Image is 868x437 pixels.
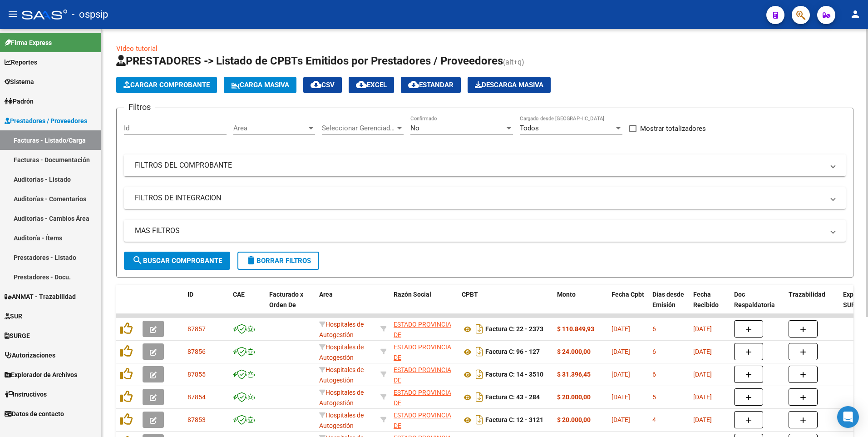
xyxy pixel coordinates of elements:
[5,409,64,419] span: Datos de contacto
[458,285,553,325] datatable-header-cell: CPBT
[319,321,364,338] span: Hospitales de Autogestión
[231,81,289,89] span: Carga Masiva
[187,416,206,423] span: 87853
[266,285,316,325] datatable-header-cell: Facturado x Orden De
[394,365,454,384] div: 30673377544
[124,154,846,176] mat-expansion-panel-header: FILTROS DEL COMPROBANTE
[184,285,229,325] datatable-header-cell: ID
[652,325,656,333] span: 6
[485,371,543,378] strong: Factura C: 14 - 3510
[246,257,311,265] span: Borrar Filtros
[233,291,245,298] span: CAE
[785,285,839,325] datatable-header-cell: Trazabilidad
[187,325,206,333] span: 87857
[187,371,206,378] span: 87855
[473,344,485,359] i: Descargar documento
[116,77,217,93] button: Cargar Comprobante
[394,319,454,338] div: 30673377544
[640,123,706,134] span: Mostrar totalizadores
[468,77,551,93] button: Descarga Masiva
[233,124,307,132] span: Area
[135,160,824,170] mat-panel-title: FILTROS DEL COMPROBANTE
[322,124,395,132] span: Seleccionar Gerenciador
[135,193,824,203] mat-panel-title: FILTROS DE INTEGRACION
[356,79,367,90] mat-icon: cloud_download
[394,387,454,407] div: 30673377544
[608,285,649,325] datatable-header-cell: Fecha Cpbt
[850,9,861,20] mat-icon: person
[475,81,543,89] span: Descarga Masiva
[5,350,55,360] span: Autorizaciones
[123,81,210,89] span: Cargar Comprobante
[394,343,455,372] span: ESTADO PROVINCIA DE [GEOGRAPHIC_DATA]
[693,291,719,308] span: Fecha Recibido
[5,57,37,67] span: Reportes
[485,394,540,401] strong: Factura C: 43 - 284
[468,77,551,93] app-download-masive: Descarga masiva de comprobantes (adjuntos)
[652,393,656,401] span: 5
[5,389,47,399] span: Instructivos
[316,285,377,325] datatable-header-cell: Area
[649,285,690,325] datatable-header-cell: Días desde Emisión
[132,255,143,266] mat-icon: search
[557,325,594,333] strong: $ 110.849,93
[229,285,266,325] datatable-header-cell: CAE
[473,412,485,427] i: Descargar documento
[557,393,591,401] strong: $ 20.000,00
[224,77,296,93] button: Carga Masiva
[473,322,485,336] i: Descargar documento
[303,77,342,93] button: CSV
[503,58,524,66] span: (alt+q)
[394,366,455,394] span: ESTADO PROVINCIA DE [GEOGRAPHIC_DATA]
[269,291,303,308] span: Facturado x Orden De
[485,417,543,424] strong: Factura C: 12 - 3121
[5,370,77,380] span: Explorador de Archivos
[319,291,333,298] span: Area
[612,348,630,355] span: [DATE]
[237,252,319,270] button: Borrar Filtros
[124,252,230,270] button: Buscar Comprobante
[394,389,455,417] span: ESTADO PROVINCIA DE [GEOGRAPHIC_DATA]
[485,348,540,356] strong: Factura C: 96 - 127
[520,124,539,132] span: Todos
[5,116,87,126] span: Prestadores / Proveedores
[693,416,712,423] span: [DATE]
[5,96,34,106] span: Padrón
[652,348,656,355] span: 6
[356,81,387,89] span: EXCEL
[690,285,730,325] datatable-header-cell: Fecha Recibido
[408,81,454,89] span: Estandar
[7,9,18,20] mat-icon: menu
[693,348,712,355] span: [DATE]
[319,412,364,429] span: Hospitales de Autogestión
[394,410,454,429] div: 30673377544
[187,291,193,298] span: ID
[187,393,206,401] span: 87854
[693,325,712,333] span: [DATE]
[557,371,591,378] strong: $ 31.396,45
[72,5,108,25] span: - ospsip
[116,45,158,53] a: Video tutorial
[394,291,431,298] span: Razón Social
[394,342,454,361] div: 30673377544
[401,77,461,93] button: Estandar
[693,393,712,401] span: [DATE]
[124,220,846,242] mat-expansion-panel-header: MAS FILTROS
[5,292,76,302] span: ANMAT - Trazabilidad
[473,390,485,404] i: Descargar documento
[652,371,656,378] span: 6
[837,406,859,428] div: Open Intercom Messenger
[734,291,775,308] span: Doc Respaldatoria
[612,371,630,378] span: [DATE]
[730,285,785,325] datatable-header-cell: Doc Respaldatoria
[390,285,458,325] datatable-header-cell: Razón Social
[311,79,321,90] mat-icon: cloud_download
[473,367,485,382] i: Descargar documento
[5,38,52,48] span: Firma Express
[410,124,419,132] span: No
[5,311,22,321] span: SUR
[462,291,478,298] span: CPBT
[612,416,630,423] span: [DATE]
[485,326,543,333] strong: Factura C: 22 - 2373
[652,416,656,423] span: 4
